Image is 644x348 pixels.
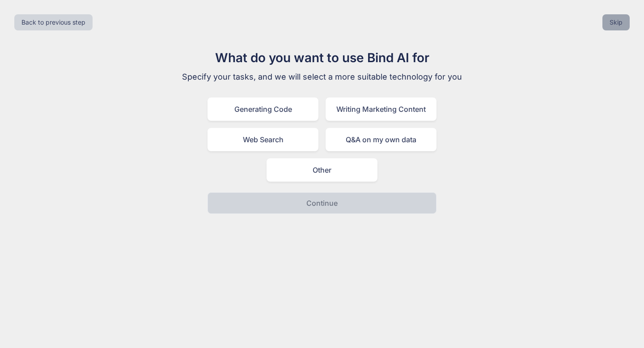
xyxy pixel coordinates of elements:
[208,192,436,214] button: Continue
[602,14,630,30] button: Skip
[172,48,472,67] h1: What do you want to use Bind AI for
[306,198,338,208] p: Continue
[208,128,318,151] div: Web Search
[326,128,436,151] div: Q&A on my own data
[172,71,472,83] p: Specify your tasks, and we will select a more suitable technology for you
[326,98,436,121] div: Writing Marketing Content
[208,98,318,121] div: Generating Code
[267,158,377,182] div: Other
[14,14,93,30] button: Back to previous step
